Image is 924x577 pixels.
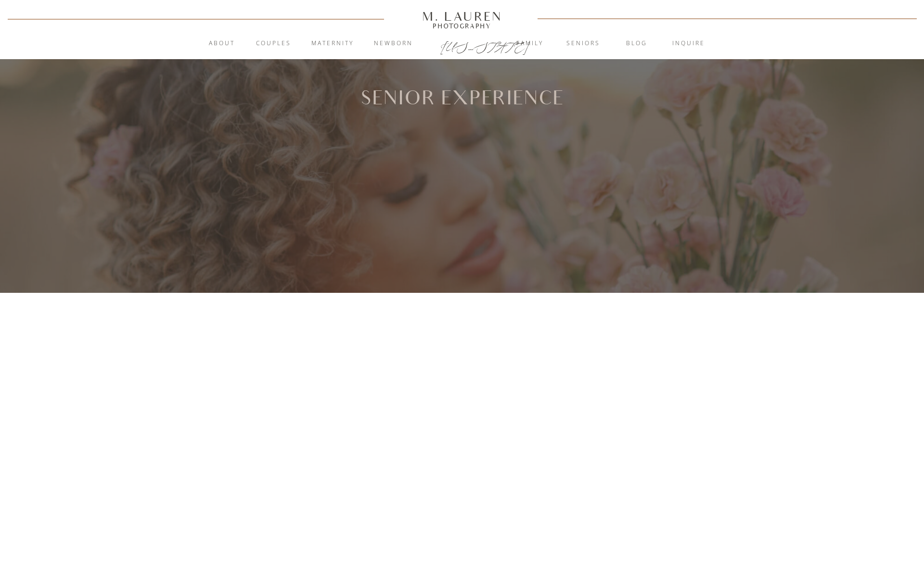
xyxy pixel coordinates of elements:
[307,39,359,49] a: Maternity
[418,24,506,28] a: Photography
[203,39,240,49] a: About
[663,39,715,49] a: inquire
[557,39,609,49] a: Seniors
[345,89,579,107] h1: Senior Experience
[504,39,556,49] a: Family
[611,39,663,49] a: blog
[440,39,484,51] a: [US_STATE]
[247,39,299,49] a: Couples
[393,11,531,22] a: M. Lauren
[367,39,419,49] a: Newborn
